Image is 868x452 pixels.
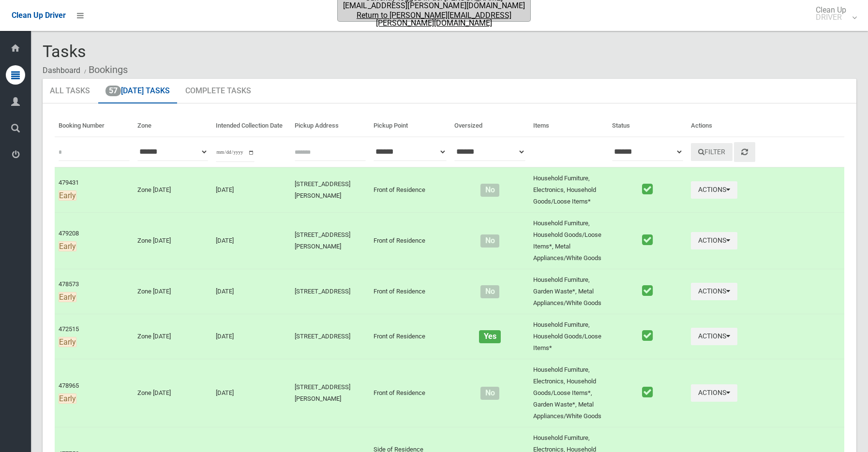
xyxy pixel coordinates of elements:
[55,212,134,269] td: 479208
[687,115,844,137] th: Actions
[480,184,499,197] span: No
[529,359,608,427] td: Household Furniture, Electronics, Household Goods/Loose Items*, Garden Waste*, Metal Appliances/W...
[454,186,525,194] h4: Normal sized
[12,8,66,23] a: Clean Up Driver
[59,190,76,201] span: Early
[370,212,451,269] td: Front of Residence
[59,292,76,302] span: Early
[291,167,370,213] td: [STREET_ADDRESS][PERSON_NAME]
[529,269,608,314] td: Household Furniture, Garden Waste*, Metal Appliances/White Goods
[43,42,86,61] span: Tasks
[55,314,134,359] td: 472515
[370,269,451,314] td: Front of Residence
[691,181,737,199] button: Actions
[370,115,451,137] th: Pickup Point
[691,328,737,346] button: Actions
[291,359,370,427] td: [STREET_ADDRESS][PERSON_NAME]
[134,359,212,427] td: Zone [DATE]
[370,359,451,427] td: Front of Residence
[212,314,291,359] td: [DATE]
[12,11,66,20] span: Clean Up Driver
[642,329,653,342] i: Booking marked as collected.
[43,79,97,104] a: All Tasks
[82,61,128,79] li: Bookings
[339,12,529,27] a: Return to [PERSON_NAME][EMAIL_ADDRESS][PERSON_NAME][DOMAIN_NAME]
[291,115,370,137] th: Pickup Address
[370,314,451,359] td: Front of Residence
[55,115,134,137] th: Booking Number
[55,167,134,213] td: 479431
[642,284,653,297] i: Booking marked as collected.
[212,269,291,314] td: [DATE]
[454,237,525,245] h4: Normal sized
[59,394,76,404] span: Early
[134,314,212,359] td: Zone [DATE]
[55,269,134,314] td: 478573
[811,6,856,21] span: Clean Up
[454,333,525,341] h4: Oversized
[691,232,737,250] button: Actions
[134,115,212,137] th: Zone
[691,283,737,301] button: Actions
[291,314,370,359] td: [STREET_ADDRESS]
[450,115,529,137] th: Oversized
[370,167,451,213] td: Front of Residence
[212,115,291,137] th: Intended Collection Date
[691,143,733,161] button: Filter
[479,330,501,343] span: Yes
[212,359,291,427] td: [DATE]
[480,234,499,248] span: No
[642,386,653,398] i: Booking marked as collected.
[480,285,499,298] span: No
[212,167,291,213] td: [DATE]
[43,66,80,75] a: Dashboard
[55,359,134,427] td: 478965
[134,167,212,213] td: Zone [DATE]
[454,288,525,296] h4: Normal sized
[212,212,291,269] td: [DATE]
[608,115,687,137] th: Status
[480,387,499,400] span: No
[134,269,212,314] td: Zone [DATE]
[642,183,653,195] i: Booking marked as collected.
[291,212,370,269] td: [STREET_ADDRESS][PERSON_NAME]
[529,212,608,269] td: Household Furniture, Household Goods/Loose Items*, Metal Appliances/White Goods
[454,389,525,397] h4: Normal sized
[98,79,177,104] a: 57[DATE] Tasks
[291,269,370,314] td: [STREET_ADDRESS]
[529,314,608,359] td: Household Furniture, Household Goods/Loose Items*
[178,79,258,104] a: Complete Tasks
[642,233,653,246] i: Booking marked as collected.
[816,14,846,21] small: DRIVER
[59,337,76,347] span: Early
[529,167,608,213] td: Household Furniture, Electronics, Household Goods/Loose Items*
[691,384,737,402] button: Actions
[134,212,212,269] td: Zone [DATE]
[529,115,608,137] th: Items
[59,241,76,251] span: Early
[105,86,121,96] span: 57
